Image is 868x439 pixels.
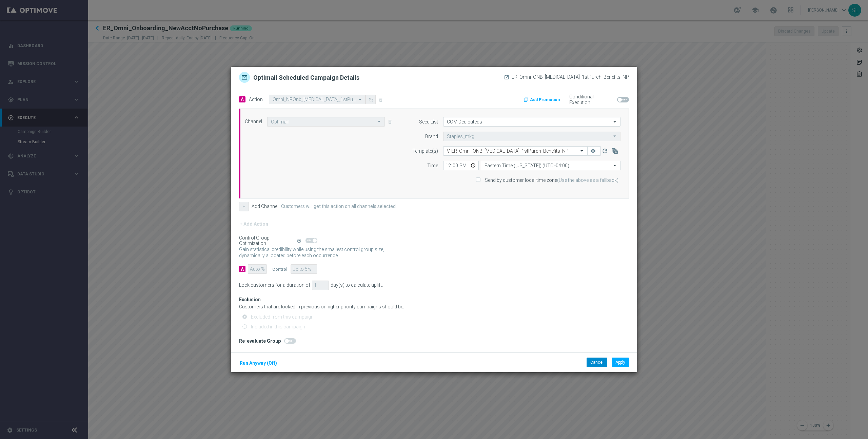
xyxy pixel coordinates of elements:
[249,97,263,102] label: Action
[427,163,438,169] label: Time
[272,266,287,272] div: Control
[253,74,359,83] h2: Optimail Scheduled Campaign Details
[425,134,438,139] label: Brand
[239,235,296,247] div: Control Group Optimization
[590,148,596,154] i: remove_red_eye
[601,146,611,156] button: refresh
[557,177,618,183] span: (Use the above as a fallback)
[612,117,618,126] i: arrow_drop_down
[239,359,278,367] button: Run Anyway (Off)
[239,282,310,288] div: Lock customers for a duration of
[443,117,620,127] input: Optional
[331,282,383,288] div: day(s) to calculate uplift.
[239,338,281,344] div: Re-evaluate Group
[569,94,614,106] label: Conditional Execution
[239,96,245,102] span: A
[281,204,397,209] label: Customers will get this action on all channels selected.
[512,74,629,80] span: ER_Omni_ONB_[MEDICAL_DATA]_1stPurch_Benefits_NP
[481,161,620,170] input: Select time zone
[504,75,509,80] a: launch
[612,161,618,170] i: arrow_drop_down
[249,314,314,320] label: Excluded from this campaign
[443,146,587,156] ng-select: V-ER_Omni_ONB_T3_1stPurch_Benefits_NP
[587,146,601,156] button: remove_red_eye
[376,117,383,126] i: arrow_drop_down
[523,96,562,103] button: Add Promotion
[239,297,284,303] div: Exclusion
[419,119,438,125] label: Seed List
[245,119,262,125] label: Channel
[296,237,305,244] button: help_outline
[239,266,245,272] div: A
[612,358,629,367] button: Apply
[269,95,366,104] ng-select: Omni_NPOnb_T3_1stPurch
[252,204,278,209] label: Add Channel
[249,324,305,330] label: Included in this campaign
[412,148,438,154] label: Template(s)
[239,304,629,310] div: Customers that are locked in previous or higher priority campaigns should be:
[297,238,301,243] i: help_outline
[612,132,618,140] i: arrow_drop_down
[587,358,607,367] button: Cancel
[239,202,249,211] button: +
[601,148,608,154] i: refresh
[482,177,618,183] label: Send by customer local time zone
